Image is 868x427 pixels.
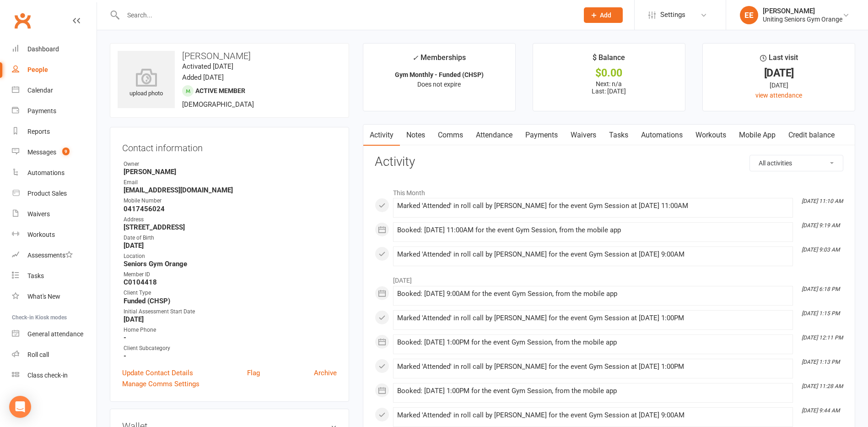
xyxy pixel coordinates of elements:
[27,169,65,176] div: Automations
[564,125,603,146] a: Waivers
[247,367,260,378] a: Flag
[593,52,625,68] div: $ Balance
[763,7,842,15] div: [PERSON_NAME]
[27,87,53,94] div: Calendar
[124,334,337,342] strong: -
[118,51,341,61] h3: [PERSON_NAME]
[375,183,843,198] li: This Month
[124,270,337,279] div: Member ID
[12,142,97,163] a: Messages 9
[519,125,564,146] a: Payments
[763,15,842,23] div: Uniting Seniors Gym Orange
[12,60,97,80] a: People
[603,125,635,146] a: Tasks
[195,87,245,94] span: Active member
[314,367,337,378] a: Archive
[27,107,56,115] div: Payments
[27,210,50,218] div: Waivers
[12,121,97,142] a: Reports
[27,272,44,279] div: Tasks
[182,73,224,82] time: Added [DATE]
[124,326,337,334] div: Home Phone
[397,363,789,371] div: Marked 'Attended' in roll call by [PERSON_NAME] for the event Gym Session at [DATE] 1:00PM
[124,160,337,169] div: Owner
[802,359,840,365] i: [DATE] 1:13 PM
[397,290,789,298] div: Booked: [DATE] 9:00AM for the event Gym Session, from the mobile app
[711,68,846,78] div: [DATE]
[124,234,337,242] div: Date of Birth
[431,125,469,146] a: Comms
[755,92,802,99] a: view attendance
[27,190,67,197] div: Product Sales
[397,411,789,419] div: Marked 'Attended' in roll call by [PERSON_NAME] for the event Gym Session at [DATE] 9:00AM
[397,314,789,322] div: Marked 'Attended' in roll call by [PERSON_NAME] for the event Gym Session at [DATE] 1:00PM
[363,125,400,146] a: Activity
[182,62,233,71] time: Activated [DATE]
[740,6,758,24] div: EE
[27,372,68,379] div: Class check-in
[124,344,337,353] div: Client Subcategory
[124,205,337,213] strong: 0417456024
[802,310,840,317] i: [DATE] 1:15 PM
[782,125,841,146] a: Credit balance
[397,226,789,234] div: Booked: [DATE] 11:00AM for the event Gym Session, from the mobile app
[12,101,97,121] a: Payments
[12,245,97,266] a: Assessments
[124,289,337,297] div: Client Type
[541,80,677,95] p: Next: n/a Last: [DATE]
[375,271,843,285] li: [DATE]
[375,155,843,169] h3: Activity
[27,330,83,338] div: General attendance
[395,71,484,78] strong: Gym Monthly - Funded (CHSP)
[124,241,337,250] strong: [DATE]
[417,81,461,88] span: Does not expire
[635,125,689,146] a: Automations
[12,345,97,365] a: Roll call
[412,52,466,69] div: Memberships
[124,315,337,323] strong: [DATE]
[118,68,175,99] div: upload photo
[397,387,789,395] div: Booked: [DATE] 1:00PM for the event Gym Session, from the mobile app
[27,45,59,53] div: Dashboard
[124,297,337,305] strong: Funded (CHSP)
[27,148,56,156] div: Messages
[124,352,337,360] strong: -
[660,5,685,25] span: Settings
[124,278,337,286] strong: C0104418
[124,307,337,316] div: Initial Assessment Start Date
[122,139,337,153] h3: Contact information
[12,224,97,245] a: Workouts
[802,334,843,341] i: [DATE] 12:11 PM
[584,7,623,23] button: Add
[124,168,337,176] strong: [PERSON_NAME]
[124,252,337,261] div: Location
[802,198,843,204] i: [DATE] 11:10 AM
[802,222,840,229] i: [DATE] 9:19 AM
[62,148,70,155] span: 9
[397,251,789,258] div: Marked 'Attended' in roll call by [PERSON_NAME] for the event Gym Session at [DATE] 9:00AM
[122,378,199,389] a: Manage Comms Settings
[27,351,49,358] div: Roll call
[124,186,337,194] strong: [EMAIL_ADDRESS][DOMAIN_NAME]
[802,383,843,389] i: [DATE] 11:28 AM
[12,365,97,386] a: Class kiosk mode
[400,125,431,146] a: Notes
[12,163,97,183] a: Automations
[27,231,55,238] div: Workouts
[124,260,337,268] strong: Seniors Gym Orange
[27,66,48,73] div: People
[27,128,50,135] div: Reports
[802,286,840,292] i: [DATE] 6:18 PM
[12,324,97,345] a: General attendance kiosk mode
[12,39,97,60] a: Dashboard
[120,9,572,22] input: Search...
[711,80,846,90] div: [DATE]
[397,202,789,210] div: Marked 'Attended' in roll call by [PERSON_NAME] for the event Gym Session at [DATE] 11:00AM
[12,266,97,286] a: Tasks
[412,54,418,62] i: ✓
[733,125,782,146] a: Mobile App
[397,339,789,346] div: Booked: [DATE] 1:00PM for the event Gym Session, from the mobile app
[124,197,337,205] div: Mobile Number
[802,246,840,253] i: [DATE] 9:03 AM
[600,11,611,19] span: Add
